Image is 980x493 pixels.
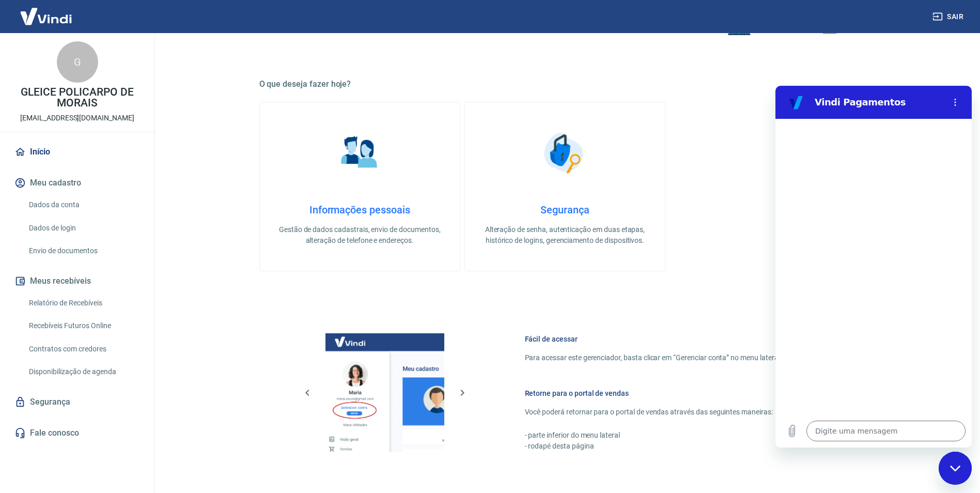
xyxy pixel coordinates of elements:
a: Início [12,141,142,163]
a: Dados de login [25,218,142,239]
p: Alteração de senha, autenticação em duas etapas, histórico de logins, gerenciamento de dispositivos. [481,224,648,246]
button: Sair [930,7,968,26]
iframe: Botão para abrir a janela de mensagens, conversa em andamento [939,452,972,485]
p: [EMAIL_ADDRESS][DOMAIN_NAME] [20,113,134,124]
a: Contratos com credores [25,338,142,360]
a: Fale conosco [12,422,142,444]
a: Segurança [12,391,142,413]
a: Envio de documentos [25,240,142,261]
h4: Informações pessoais [276,204,443,216]
p: Você poderá retornar para o portal de vendas através das seguintes maneiras: [525,407,846,418]
h6: Retorne para o portal de vendas [525,388,846,398]
h4: Segurança [481,204,648,216]
a: SegurançaSegurançaAlteração de senha, autenticação em duas etapas, histórico de logins, gerenciam... [464,102,665,271]
p: - parte inferior do menu lateral [525,430,846,441]
a: Dados da conta [25,194,142,215]
a: Relatório de Recebíveis [25,292,142,314]
img: Segurança [539,127,590,179]
h5: O que deseja fazer hoje? [259,79,871,89]
p: Gestão de dados cadastrais, envio de documentos, alteração de telefone e endereços. [276,224,443,246]
a: Disponibilização de agenda [25,361,142,382]
h6: Fácil de acessar [525,334,846,344]
button: Meus recebíveis [12,270,142,292]
p: - rodapé desta página [525,441,846,452]
p: GLEICE POLICARPO DE MORAIS [8,87,146,109]
img: Vindi [12,1,80,32]
p: Para acessar este gerenciador, basta clicar em “Gerenciar conta” no menu lateral do portal de ven... [525,352,846,363]
a: Informações pessoaisInformações pessoaisGestão de dados cadastrais, envio de documentos, alteraçã... [259,102,460,271]
iframe: Janela de mensagens [775,86,972,448]
img: Imagem da dashboard mostrando o botão de gerenciar conta na sidebar no lado esquerdo [325,333,444,452]
button: Meu cadastro [12,172,142,194]
img: Informações pessoais [334,127,385,179]
div: G [57,41,98,83]
a: Recebíveis Futuros Online [25,315,142,336]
